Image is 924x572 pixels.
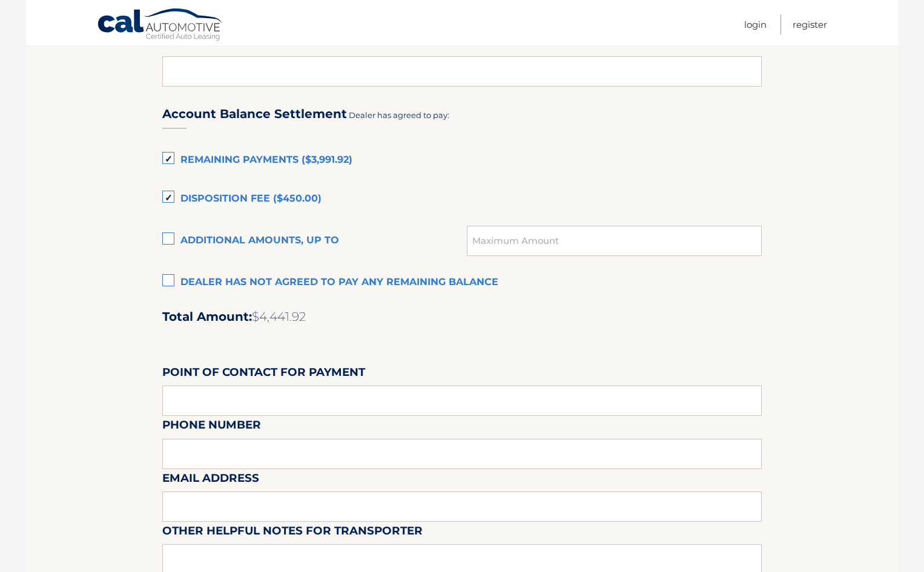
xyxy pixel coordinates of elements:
label: Disposition Fee ($450.00) [162,187,762,211]
label: Point of Contact for Payment [162,363,365,386]
label: Dealer has not agreed to pay any remaining balance [162,271,762,295]
label: Remaining Payments ($3,991.92) [162,148,762,173]
a: Register [793,15,827,35]
a: Cal Automotive [97,8,224,43]
label: Other helpful notes for transporter [162,522,423,544]
input: Maximum Amount [467,226,762,256]
a: Login [744,15,767,35]
label: Email Address [162,469,259,491]
h3: Account Balance Settlement [162,107,347,122]
span: Dealer has agreed to pay: [349,110,449,120]
label: Additional amounts, up to [162,229,467,253]
h2: Total Amount: [162,309,762,324]
span: $4,441.92 [252,309,306,324]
